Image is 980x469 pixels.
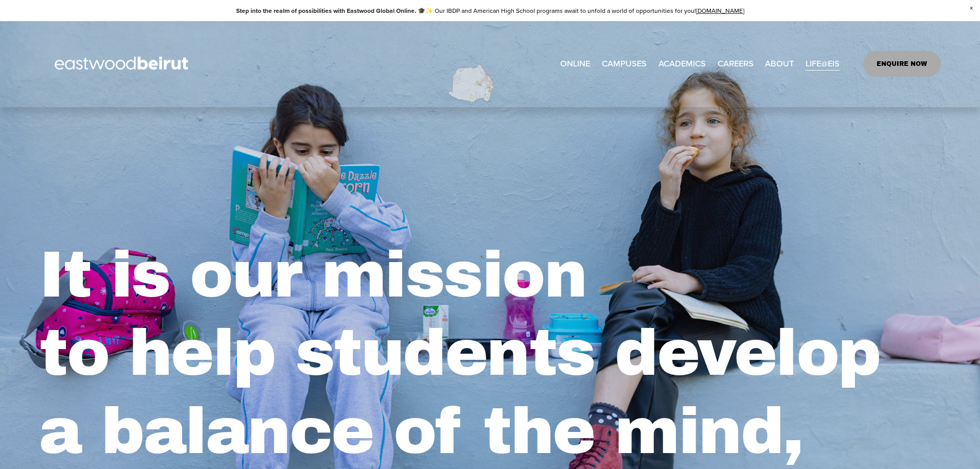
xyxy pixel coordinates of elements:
a: folder dropdown [806,56,840,73]
a: ENQUIRE NOW [863,51,941,77]
a: folder dropdown [765,56,794,73]
span: ABOUT [765,56,794,72]
a: [DOMAIN_NAME] [696,6,744,15]
a: folder dropdown [602,56,647,73]
a: ONLINE [560,56,590,73]
a: folder dropdown [658,56,706,73]
span: LIFE@EIS [806,56,840,72]
span: ACADEMICS [658,56,706,72]
img: EastwoodIS Global Site [39,38,207,90]
a: CAREERS [718,56,754,73]
span: CAMPUSES [602,56,647,72]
